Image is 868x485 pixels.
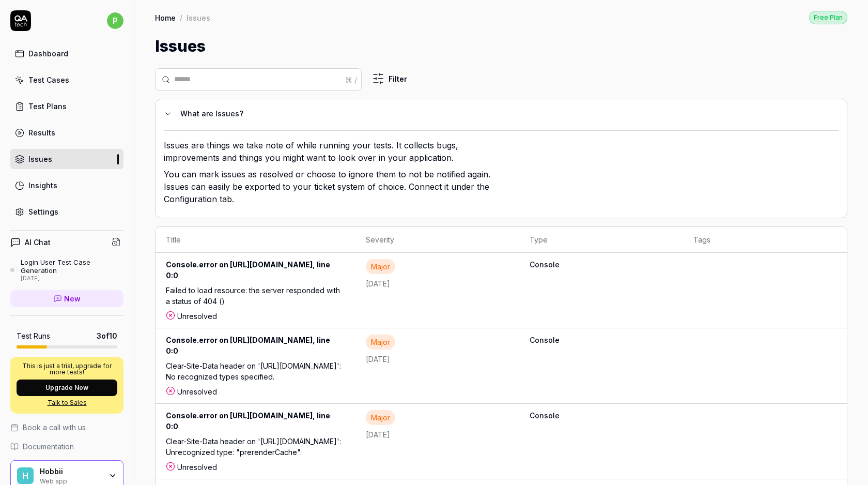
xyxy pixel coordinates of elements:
[10,175,123,195] a: Insights
[166,335,345,360] div: Console.error on [URL][DOMAIN_NAME], line 0:0
[25,237,51,248] h4: AI Chat
[366,355,390,363] time: [DATE]
[166,436,345,462] div: Clear-Site-Data header on '[URL][DOMAIN_NAME]': Unrecognized type: "prerenderCache".
[366,430,390,439] time: [DATE]
[28,206,58,217] div: Settings
[187,12,210,23] div: Issues
[40,467,102,476] div: Hobbii
[155,35,206,58] h1: Issues
[17,331,50,341] h5: Test Runs
[28,74,69,85] div: Test Cases
[17,380,117,396] button: Upgrade Now
[164,168,500,209] p: You can mark issues as resolved or choose to ignore them to not be notified again. Issues can eas...
[10,441,123,452] a: Documentation
[166,410,345,436] div: Console.error on [URL][DOMAIN_NAME], line 0:0
[10,96,123,116] a: Test Plans
[809,10,847,24] button: Free Plan
[366,259,395,274] div: Major
[530,335,673,345] b: Console
[366,68,413,89] button: Filter
[10,258,123,282] a: Login User Test Case Generation[DATE]
[10,202,123,222] a: Settings
[10,149,123,169] a: Issues
[366,279,390,288] time: [DATE]
[28,154,52,164] div: Issues
[10,70,123,90] a: Test Cases
[155,12,176,23] a: Home
[156,227,355,253] th: Title
[530,410,673,421] b: Console
[64,293,81,304] span: New
[23,441,74,452] span: Documentation
[17,363,117,375] p: This is just a trial, upgrade for more tests!
[166,259,345,285] div: Console.error on [URL][DOMAIN_NAME], line 0:0
[166,311,345,322] div: Unresolved
[166,462,345,473] div: Unresolved
[166,360,345,386] div: Clear-Site-Data header on '[URL][DOMAIN_NAME]': No recognized types specified.
[166,285,345,311] div: Failed to load resource: the server responded with a status of 404 ()
[683,227,847,253] th: Tags
[40,476,102,484] div: Web app
[17,467,34,484] span: H
[21,258,123,275] div: Login User Test Case Generation
[164,139,500,168] p: Issues are things we take note of while running your tests. It collects bugs, improvements and th...
[345,74,357,85] div: ⌘ /
[180,12,182,23] div: /
[23,422,86,433] span: Book a call with us
[519,227,683,253] th: Type
[10,123,123,143] a: Results
[107,12,123,29] span: p
[10,422,123,433] a: Book a call with us
[10,290,123,307] a: New
[28,101,67,112] div: Test Plans
[28,127,55,138] div: Results
[180,108,830,120] div: What are Issues?
[107,10,123,31] button: p
[28,180,57,191] div: Insights
[355,227,519,253] th: Severity
[17,398,117,407] a: Talk to Sales
[366,410,395,425] div: Major
[97,330,117,341] span: 3 of 10
[21,275,123,282] div: [DATE]
[10,43,123,64] a: Dashboard
[164,108,830,120] button: What are Issues?
[530,259,673,270] b: Console
[28,48,68,59] div: Dashboard
[166,386,345,397] div: Unresolved
[366,335,395,350] div: Major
